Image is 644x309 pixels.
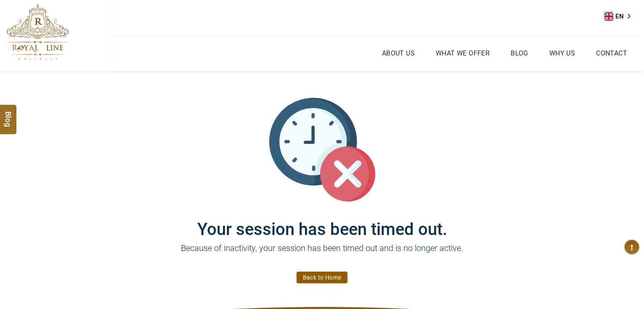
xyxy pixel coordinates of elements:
iframe: chat widget [592,256,644,296]
a: Contact [594,47,629,59]
span: Blog [3,111,14,118]
img: The Royal Line Holidays [6,4,69,61]
h1: Your session has been timed out. [70,203,575,239]
a: Back to Home [297,272,348,283]
a: Why Us [547,47,577,59]
aside: Language selected: English [604,10,636,23]
a: EN [604,10,636,23]
p: Because of inactivity, your session has been timed out and is no longer active. [70,242,575,267]
a: Blog [509,47,530,59]
img: session_time_out.svg [269,97,375,203]
a: What we Offer [434,47,492,59]
a: About Us [380,47,417,59]
div: Language [604,10,636,23]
